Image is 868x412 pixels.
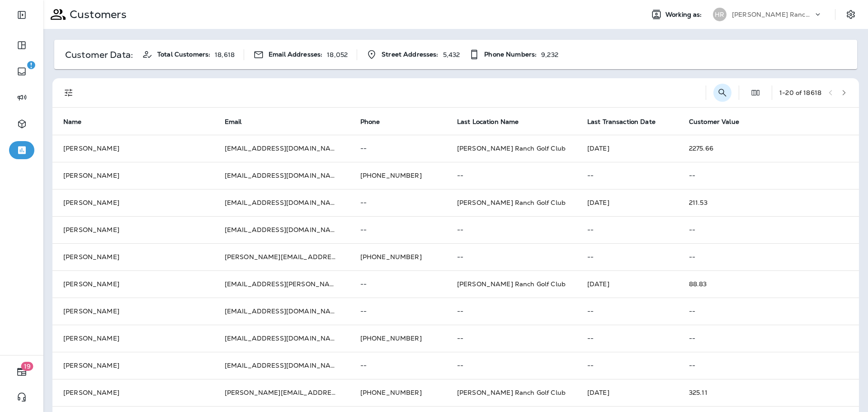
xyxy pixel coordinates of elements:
p: [PERSON_NAME] Ranch Golf Club [732,11,813,18]
p: -- [457,308,566,315]
p: -- [457,253,566,260]
td: [EMAIL_ADDRESS][DOMAIN_NAME] [214,216,349,243]
p: -- [587,335,667,342]
td: 2275.66 [678,135,859,162]
button: Filters [60,84,78,102]
p: -- [587,253,667,260]
td: [EMAIL_ADDRESS][DOMAIN_NAME] [214,352,349,379]
button: Search Customers [713,84,731,102]
td: [PERSON_NAME] [52,243,214,270]
button: 19 [9,363,34,381]
span: Last Location Name [457,118,519,126]
p: -- [689,335,848,342]
td: [EMAIL_ADDRESS][PERSON_NAME][DOMAIN_NAME] [214,270,349,298]
td: [EMAIL_ADDRESS][DOMAIN_NAME] [214,298,349,325]
td: [EMAIL_ADDRESS][DOMAIN_NAME] [214,325,349,352]
span: Last Transaction Date [587,118,667,126]
span: Name [63,118,82,126]
p: 9,232 [541,51,558,58]
button: Settings [843,6,859,23]
p: -- [360,308,435,315]
p: -- [360,362,435,369]
span: [PERSON_NAME] Ranch Golf Club [457,388,566,397]
p: 5,432 [443,51,460,58]
button: Expand Sidebar [9,6,34,24]
td: [PERSON_NAME] [52,352,214,379]
p: -- [587,172,667,179]
p: -- [360,226,435,233]
td: 211.53 [678,189,859,216]
span: Email Addresses: [269,51,322,58]
div: 1 - 20 of 18618 [779,89,821,96]
span: [PERSON_NAME] Ranch Golf Club [457,144,566,152]
p: -- [360,199,435,206]
td: [PERSON_NAME] [52,270,214,298]
td: [PERSON_NAME] [52,325,214,352]
td: [PERSON_NAME] [52,298,214,325]
span: Last Location Name [457,118,531,126]
p: -- [587,362,667,369]
p: -- [587,226,667,233]
button: Edit Fields [746,84,764,102]
td: [PERSON_NAME] [52,189,214,216]
td: [PHONE_NUMBER] [349,162,446,189]
span: Name [63,118,94,126]
td: [PHONE_NUMBER] [349,379,446,406]
td: [PHONE_NUMBER] [349,243,446,270]
td: [EMAIL_ADDRESS][DOMAIN_NAME] [214,135,349,162]
div: HR [713,8,726,21]
p: -- [457,226,566,233]
p: -- [457,172,566,179]
td: [EMAIL_ADDRESS][DOMAIN_NAME] [214,162,349,189]
p: -- [689,362,848,369]
td: [DATE] [576,270,678,298]
span: [PERSON_NAME] Ranch Golf Club [457,280,566,288]
td: [PERSON_NAME][EMAIL_ADDRESS][DOMAIN_NAME] [214,243,349,270]
span: Customer Value [689,118,739,126]
span: Email [225,118,254,126]
td: 88.83 [678,270,859,298]
span: Email [225,118,242,126]
span: Street Addresses: [382,51,438,58]
p: -- [689,226,848,233]
span: Phone [360,118,380,126]
td: [DATE] [576,379,678,406]
td: [PERSON_NAME] [52,135,214,162]
p: 18,618 [215,51,235,58]
span: Phone Numbers: [484,51,537,58]
p: Customer Data: [65,51,133,58]
p: -- [457,362,566,369]
p: -- [360,145,435,152]
p: -- [360,280,435,288]
span: Total Customers: [157,51,210,58]
p: Customers [66,8,127,21]
td: [PERSON_NAME] [52,379,214,406]
p: -- [689,308,848,315]
td: 325.11 [678,379,859,406]
p: 18,052 [327,51,348,58]
span: Last Transaction Date [587,118,656,126]
td: [EMAIL_ADDRESS][DOMAIN_NAME] [214,189,349,216]
td: [PERSON_NAME] [52,216,214,243]
p: -- [689,253,848,260]
p: -- [689,172,848,179]
span: Working as: [665,11,704,19]
span: [PERSON_NAME] Ranch Golf Club [457,199,566,207]
span: 19 [21,362,33,371]
span: Customer Value [689,118,751,126]
td: [DATE] [576,135,678,162]
td: [DATE] [576,189,678,216]
td: [PERSON_NAME] [52,162,214,189]
td: [PERSON_NAME][EMAIL_ADDRESS][DOMAIN_NAME] [214,379,349,406]
p: -- [457,335,566,342]
span: Phone [360,118,392,126]
p: -- [587,308,667,315]
td: [PHONE_NUMBER] [349,325,446,352]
